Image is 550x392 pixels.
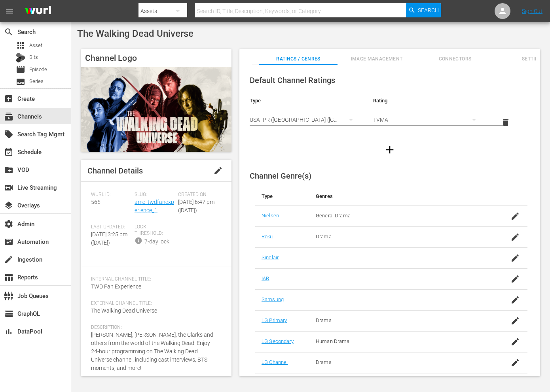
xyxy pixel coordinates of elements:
[416,55,494,63] span: Connectors
[255,187,309,206] th: Type
[4,130,13,139] span: Search Tag Mgmt
[16,65,25,74] span: Episode
[262,317,287,323] a: LG Primary
[501,118,510,127] span: delete
[250,75,335,85] span: Default Channel Ratings
[91,224,131,230] span: Last Updated:
[418,3,439,17] span: Search
[4,147,13,157] span: Schedule
[19,2,57,21] img: ans4CAIJ8jUAAAAAAAAAAAAAAAAAAAAAAAAgQb4GAAAAAAAAAAAAAAAAAAAAAAAAJMjXAAAAAAAAAAAAAAAAAAAAAAAAgAT5G...
[77,28,193,39] span: The Walking Dead Universe
[144,237,169,246] div: 7-day lock
[91,324,218,331] span: Description:
[16,53,25,62] div: Bits
[243,91,536,135] table: simple table
[29,53,38,61] span: Bits
[91,300,218,307] span: External Channel Title:
[406,3,441,17] button: Search
[29,41,42,49] span: Asset
[496,113,515,132] button: delete
[373,109,484,131] div: TVMA
[29,77,44,85] span: Series
[135,192,174,198] span: Slug:
[4,183,13,192] span: Live Streaming
[91,276,218,283] span: Internal Channel Title:
[262,338,294,344] a: LG Secondary
[4,291,13,301] span: Job Queues
[262,234,273,239] a: Roku
[262,296,284,302] a: Samsung
[367,91,490,110] th: Rating
[87,166,143,175] span: Channel Details
[209,161,228,180] button: edit
[178,192,218,198] span: Created On:
[4,219,13,229] span: Admin
[81,67,231,152] img: The Walking Dead Universe
[262,213,279,219] a: Nielsen
[262,254,279,260] a: Sinclair
[91,332,213,371] span: [PERSON_NAME], [PERSON_NAME], the Clarks and others from the world of the Walking Dead. Enjoy 24-...
[250,109,360,131] div: USA_PR ([GEOGRAPHIC_DATA] ([GEOGRAPHIC_DATA]))
[81,49,231,67] h4: Channel Logo
[262,359,288,365] a: LG Channel
[4,273,13,282] span: Reports
[91,199,101,205] span: 565
[213,166,223,175] span: edit
[91,283,141,290] span: TWD Fan Experience
[135,237,142,245] span: info
[259,55,338,63] span: Ratings / Genres
[4,309,13,318] span: GraphQL
[262,275,269,281] a: IAB
[4,255,13,264] span: Ingestion
[91,231,127,246] span: [DATE] 3:25 pm ([DATE])
[16,77,25,87] span: Series
[309,187,499,206] th: Genres
[522,8,542,14] a: Sign Out
[5,6,14,16] span: menu
[4,165,13,175] span: VOD
[4,27,13,37] span: Search
[135,199,174,213] a: amc_twdfanexperience_1
[4,94,13,104] span: Create
[4,201,13,210] span: Overlays
[91,192,131,198] span: Wurl ID:
[16,41,25,50] span: Asset
[91,307,157,314] span: The Walking Dead Universe
[250,171,311,181] span: Channel Genre(s)
[135,224,174,237] span: Lock Threshold:
[338,55,416,63] span: Image Management
[4,112,13,121] span: Channels
[4,237,13,247] span: Automation
[29,66,47,73] span: Episode
[4,327,13,336] span: DataPool
[178,199,214,213] span: [DATE] 6:47 pm ([DATE])
[243,91,367,110] th: Type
